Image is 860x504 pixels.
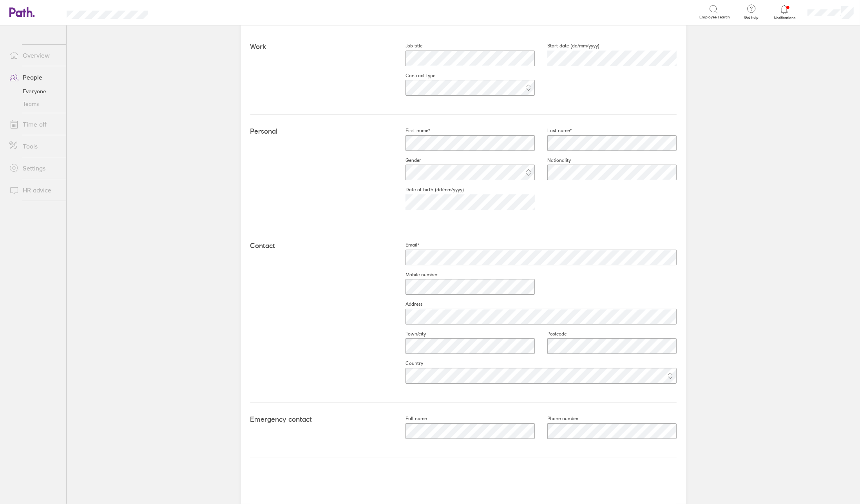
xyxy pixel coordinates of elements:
a: Notifications [772,4,797,20]
h4: Contact [250,242,393,250]
label: Mobile number [393,272,438,278]
h4: Emergency contact [250,415,393,424]
div: Search [169,8,189,15]
span: Employee search [699,15,730,20]
label: Contract type [393,73,435,79]
label: Last name* [535,127,572,134]
h4: Work [250,43,393,51]
label: Full name [393,415,427,422]
a: Tools [3,138,66,154]
label: Phone number [535,415,579,422]
label: Town/city [393,331,426,337]
span: Notifications [772,16,797,20]
h4: Personal [250,127,393,136]
label: Postcode [535,331,567,337]
label: Address [393,301,422,307]
a: Everyone [3,85,66,98]
a: HR advice [3,182,66,198]
a: Settings [3,160,66,176]
a: Overview [3,47,66,63]
label: First name* [393,127,430,134]
label: Date of birth (dd/mm/yyyy) [393,187,464,193]
label: Country [393,360,423,366]
label: Nationality [535,157,571,163]
label: Email* [393,242,419,248]
a: People [3,69,66,85]
label: Start date (dd/mm/yyyy) [535,43,599,49]
label: Gender [393,157,421,163]
span: Get help [739,15,764,20]
label: Job title [393,43,422,49]
a: Teams [3,98,66,110]
a: Time off [3,116,66,132]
